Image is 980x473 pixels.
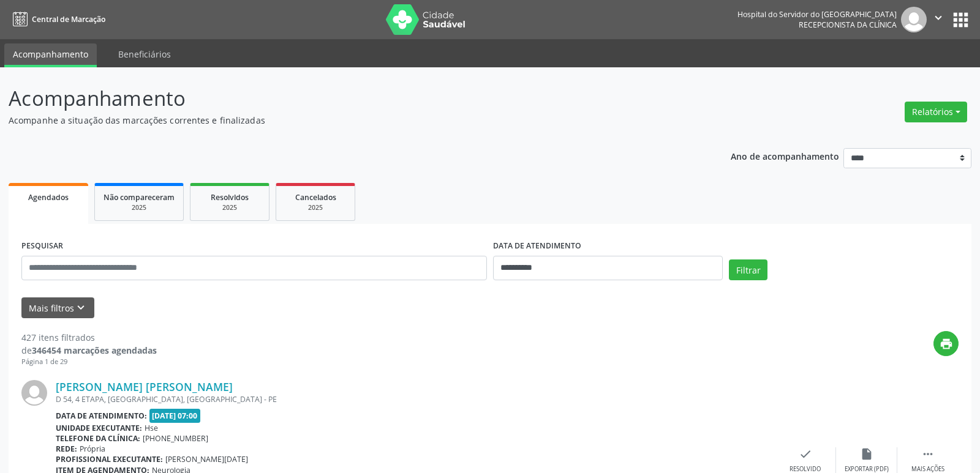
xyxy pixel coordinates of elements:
div: Hospital do Servidor do [GEOGRAPHIC_DATA] [737,9,897,20]
button: apps [950,9,971,31]
button: Relatórios [905,102,967,122]
span: [PERSON_NAME][DATE] [165,454,248,464]
button: Mais filtroskeyboard_arrow_down [21,297,94,319]
label: PESQUISAR [21,237,63,256]
span: Recepcionista da clínica [799,20,897,30]
span: Não compareceram [104,192,175,203]
a: Beneficiários [110,43,179,65]
a: Central de Marcação [9,9,105,29]
i: keyboard_arrow_down [74,301,88,315]
div: de [21,344,157,357]
span: Cancelados [295,192,336,203]
i: check [799,447,812,461]
a: [PERSON_NAME] [PERSON_NAME] [56,380,233,393]
i: insert_drive_file [860,447,873,461]
span: Própria [80,444,105,454]
div: D 54, 4 ETAPA, [GEOGRAPHIC_DATA], [GEOGRAPHIC_DATA] - PE [56,394,775,404]
b: Unidade executante: [56,423,142,433]
span: Resolvidos [211,192,249,203]
button:  [927,7,950,32]
span: Hse [145,423,158,433]
div: 2025 [104,203,175,212]
div: 2025 [199,203,260,212]
p: Ano de acompanhamento [731,148,839,163]
span: [PHONE_NUMBER] [143,433,208,444]
b: Telefone da clínica: [56,433,140,444]
i:  [932,11,945,24]
img: img [21,380,47,406]
i: print [940,337,953,351]
p: Acompanhe a situação das marcações correntes e finalizadas [9,114,682,127]
label: DATA DE ATENDIMENTO [493,237,581,256]
i:  [921,447,935,461]
span: [DATE] 07:00 [149,409,201,423]
span: Agendados [28,192,69,203]
div: 427 itens filtrados [21,331,157,344]
span: Central de Marcação [32,14,105,24]
div: 2025 [285,203,346,212]
b: Profissional executante: [56,454,163,464]
strong: 346454 marcações agendadas [32,345,157,356]
b: Data de atendimento: [56,411,147,421]
p: Acompanhamento [9,83,682,114]
b: Rede: [56,444,77,454]
div: Página 1 de 29 [21,357,157,367]
button: print [933,331,959,356]
a: Acompanhamento [4,43,97,67]
img: img [901,7,927,32]
button: Filtrar [729,259,767,280]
